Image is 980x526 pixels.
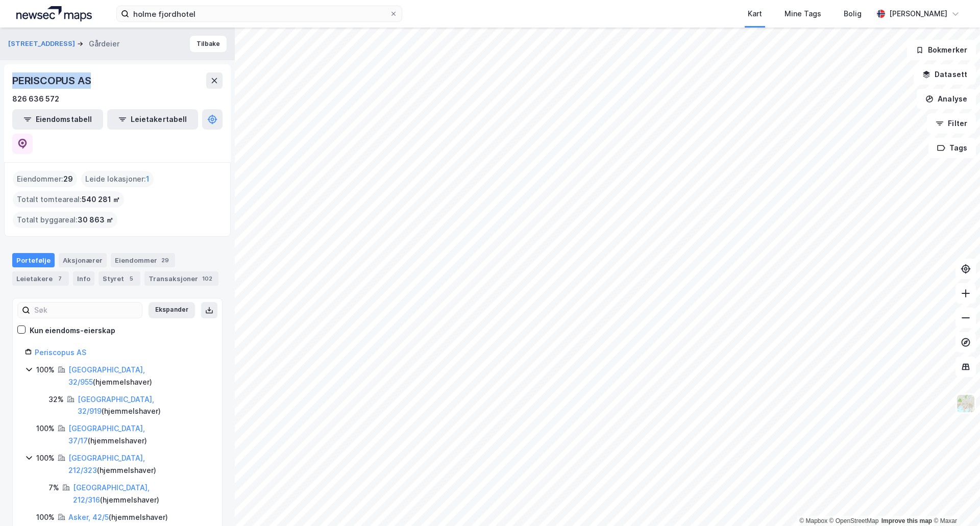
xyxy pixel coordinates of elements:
img: logo.a4113a55bc3d86da70a041830d287a7e.svg [16,6,92,21]
span: 30 863 ㎡ [78,214,113,226]
div: ( hjemmelshaver ) [68,364,210,388]
div: 100% [36,364,55,376]
div: 7% [48,482,59,494]
a: [GEOGRAPHIC_DATA], 37/17 [68,424,145,445]
button: Analyse [917,89,976,109]
div: Info [73,271,94,286]
div: Styret [99,271,140,286]
div: ( hjemmelshaver ) [78,393,210,418]
input: Søk på adresse, matrikkel, gårdeiere, leietakere eller personer [129,6,389,21]
a: [GEOGRAPHIC_DATA], 212/316 [73,483,150,504]
div: 100% [36,452,55,464]
button: Filter [927,113,976,134]
div: 29 [159,255,171,265]
button: Datasett [914,64,976,85]
div: Leide lokasjoner : [81,171,154,187]
img: Z [956,394,975,413]
div: Totalt tomteareal : [13,191,124,208]
a: Mapbox [799,517,827,524]
span: 29 [63,173,73,185]
div: Portefølje [12,253,55,267]
div: Gårdeier [89,38,119,50]
button: Ekspander [149,302,195,318]
a: Asker, 42/5 [68,513,109,521]
button: Tilbake [190,36,227,52]
div: Transaksjoner [144,271,218,286]
div: 32% [48,393,64,406]
span: 540 281 ㎡ [82,193,120,206]
div: 100% [36,511,55,523]
a: [GEOGRAPHIC_DATA], 212/323 [68,454,145,474]
div: 826 636 572 [12,93,59,105]
div: 7 [55,273,65,284]
a: OpenStreetMap [829,517,879,524]
a: Periscopus AS [35,348,86,357]
div: ( hjemmelshaver ) [68,452,210,477]
div: Totalt byggareal : [13,212,117,228]
div: PERISCOPUS AS [12,72,93,89]
div: 102 [200,273,214,284]
div: 100% [36,422,55,435]
div: Aksjonærer [59,253,107,267]
input: Søk [30,303,142,318]
a: Improve this map [881,517,932,524]
div: 5 [126,273,136,284]
button: Eiendomstabell [12,109,103,130]
iframe: Chat Widget [929,477,980,526]
div: Leietakere [12,271,69,286]
a: [GEOGRAPHIC_DATA], 32/955 [68,365,145,386]
div: Mine Tags [785,8,821,20]
div: Kart [748,8,762,20]
button: [STREET_ADDRESS] [8,39,77,49]
div: Bolig [844,8,862,20]
div: ( hjemmelshaver ) [68,511,168,523]
div: Kun eiendoms-eierskap [30,324,115,337]
a: [GEOGRAPHIC_DATA], 32/919 [78,395,154,416]
div: ( hjemmelshaver ) [68,422,210,447]
button: Bokmerker [907,40,976,60]
button: Tags [928,138,976,158]
button: Leietakertabell [107,109,198,130]
div: Eiendommer : [13,171,77,187]
div: Eiendommer [111,253,175,267]
div: ( hjemmelshaver ) [73,482,210,506]
span: 1 [146,173,150,185]
div: [PERSON_NAME] [889,8,947,20]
